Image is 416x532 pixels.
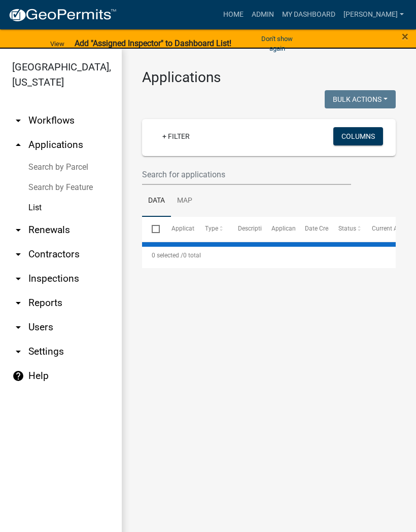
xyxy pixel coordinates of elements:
[154,127,198,145] a: + Filter
[329,217,362,241] datatable-header-cell: Status
[248,5,278,24] a: Admin
[333,127,383,145] button: Columns
[12,115,24,127] i: arrow_drop_down
[271,225,298,232] span: Applicant
[142,243,396,268] div: 0 total
[142,164,351,185] input: Search for applications
[12,321,24,333] i: arrow_drop_down
[402,29,408,44] span: ×
[295,217,329,241] datatable-header-cell: Date Created
[205,225,218,232] span: Type
[152,252,183,259] span: 0 selected /
[228,217,262,241] datatable-header-cell: Description
[262,217,295,241] datatable-header-cell: Applicant
[12,248,24,260] i: arrow_drop_down
[325,90,396,108] button: Bulk Actions
[12,370,24,382] i: help
[171,185,198,217] a: Map
[161,217,195,241] datatable-header-cell: Application Number
[171,225,227,232] span: Application Number
[372,225,414,232] span: Current Activity
[250,30,304,57] button: Don't show again
[12,297,24,309] i: arrow_drop_down
[142,217,161,241] datatable-header-cell: Select
[12,139,24,151] i: arrow_drop_up
[339,5,408,24] a: [PERSON_NAME]
[305,225,340,232] span: Date Created
[195,217,228,241] datatable-header-cell: Type
[12,346,24,358] i: arrow_drop_down
[75,39,231,48] strong: Add "Assigned Inspector" to Dashboard List!
[12,224,24,236] i: arrow_drop_down
[142,69,396,86] h3: Applications
[338,225,356,232] span: Status
[278,5,339,24] a: My Dashboard
[402,30,408,43] button: Close
[46,35,68,52] a: View
[219,5,248,24] a: Home
[238,225,269,232] span: Description
[12,273,24,285] i: arrow_drop_down
[142,185,171,217] a: Data
[362,217,396,241] datatable-header-cell: Current Activity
